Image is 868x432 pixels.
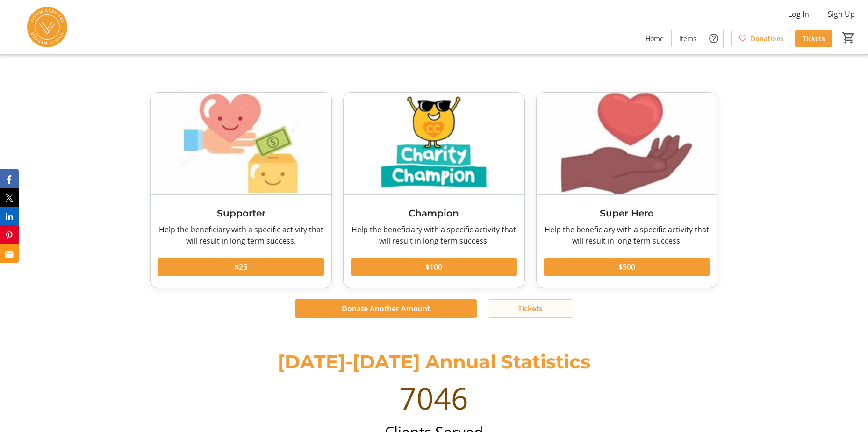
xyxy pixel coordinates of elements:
[803,34,825,43] span: Tickets
[6,4,89,50] img: Victim Services of Durham Region's Logo
[704,29,723,48] button: Help
[751,34,784,43] span: Donations
[672,30,704,47] a: Items
[518,303,543,314] span: Tickets
[351,224,517,246] div: Help the beneficiary with a specific activity that will result in long term success.
[156,348,712,376] p: [DATE]-[DATE] Annual Statistics
[342,303,430,314] span: Donate Another Amount
[638,30,671,47] a: Home
[151,93,331,194] img: Supporter
[158,224,324,246] div: Help the beneficiary with a specific activity that will result in long term success.
[788,8,809,20] span: Log In
[840,29,857,46] button: Cart
[544,224,710,246] div: Help the beneficiary with a specific activity that will result in long term success.
[351,258,517,276] button: $100
[795,30,832,47] a: Tickets
[425,261,442,273] span: $100
[781,7,817,22] button: Log In
[344,93,524,194] img: Champion
[679,34,696,43] span: Items
[235,261,247,273] span: $25
[544,258,710,276] button: $500
[618,261,635,273] span: $500
[158,206,324,220] h3: Supporter
[646,34,664,43] span: Home
[158,258,324,276] button: $25
[820,7,862,22] button: Sign Up
[351,206,517,220] h3: Champion
[828,8,855,20] span: Sign Up
[295,299,477,318] button: Donate Another Amount
[156,376,712,421] div: 7046
[731,30,791,47] a: Donations
[537,93,717,194] img: Super Hero
[544,206,710,220] h3: Super Hero
[488,299,573,318] button: Tickets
